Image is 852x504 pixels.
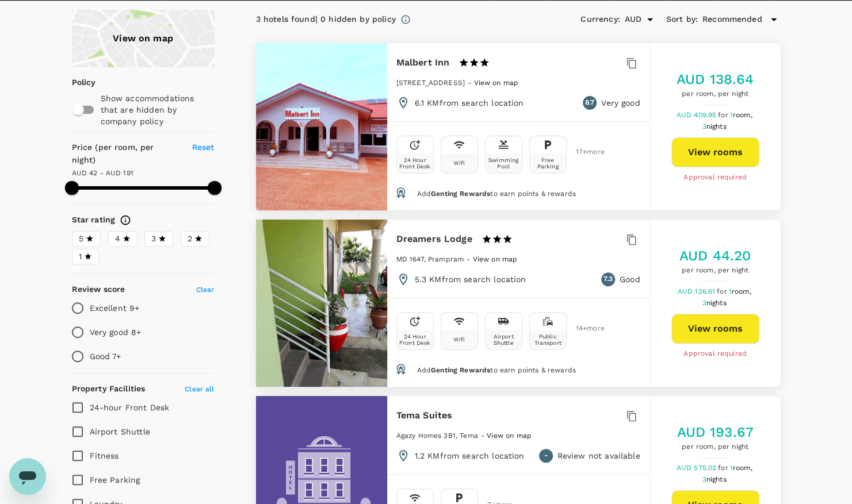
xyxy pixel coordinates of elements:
[396,79,465,87] span: [STREET_ADDRESS]
[702,122,728,130] span: 3
[666,13,698,26] h6: Sort by :
[90,351,121,362] p: Good 7+
[396,255,464,263] span: MD 1647, Prampram
[473,254,518,263] a: View on map
[473,78,518,87] a: View on map
[677,441,754,453] span: per room, per night
[642,11,658,28] button: Open
[72,169,133,177] span: AUD 42 - AUD 191
[683,172,747,183] span: Approval required
[101,93,213,127] p: Show accommodations that are hidden by company policy
[557,450,640,461] p: Review not available
[72,10,215,67] a: View on map
[115,233,120,245] span: 4
[188,233,192,245] span: 2
[396,432,478,440] span: Agazy Homes 3B1, Tema
[730,464,754,472] span: 1
[90,475,140,484] span: Free Parking
[256,13,396,26] div: 3 hotels found | 0 hidden by policy
[90,451,119,460] span: Fitness
[677,89,754,100] span: per room, per night
[396,407,453,424] h6: Tema Suites
[671,137,759,167] button: View rooms
[729,287,753,295] span: 1
[481,432,487,440] span: -
[679,247,751,265] h5: AUD 44.20
[453,160,465,166] div: Wifi
[488,333,519,346] div: Airport Shuttle
[733,111,752,119] span: room,
[151,233,156,245] span: 3
[601,97,640,109] p: Very good
[399,157,431,170] div: 24 Hour Front Desk
[9,458,46,495] iframe: Button to launch messaging window
[468,79,473,87] span: -
[196,286,215,294] span: Clear
[677,423,754,441] h5: AUD 193.67
[396,231,472,247] h6: Dreamers Lodge
[467,255,472,263] span: -
[677,464,719,472] span: AUD 575.02
[396,55,450,71] h6: Malbert Inn
[453,336,465,343] div: Wifi
[431,190,490,198] span: Genting Rewards
[185,385,214,393] span: Clear all
[487,430,532,440] a: View on map
[702,13,762,26] span: Recommended
[603,274,613,285] span: 7.3
[90,302,140,314] p: Excellent 9+
[415,450,525,461] p: 1.2 KM from search location
[576,325,593,332] span: 14 + more
[718,111,729,119] span: for
[733,464,752,472] span: room,
[79,233,83,245] span: 5
[79,251,82,263] span: 1
[544,450,547,461] span: -
[683,348,747,360] span: Approval required
[677,70,754,89] h5: AUD 138.64
[576,148,593,156] span: 17 + more
[415,274,526,285] p: 5.3 KM from search location
[532,157,564,170] div: Free Parking
[702,475,728,483] span: 3
[488,157,519,170] div: Swimming Pool
[72,383,146,395] h6: Property Facilities
[90,427,150,436] span: Airport Shuttle
[730,111,754,119] span: 1
[718,464,729,472] span: for
[671,314,759,344] button: View rooms
[473,79,518,87] span: View on map
[706,475,727,483] span: nights
[120,214,131,226] svg: Star ratings are awarded to properties to represent the quality of services, facilities, and amen...
[72,76,79,88] p: Policy
[90,403,170,412] span: 24-hour Front Desk
[585,97,594,109] span: 8.7
[702,299,728,307] span: 3
[431,366,490,374] span: Genting Rewards
[706,299,727,307] span: nights
[706,122,727,130] span: nights
[679,265,751,276] span: per room, per night
[417,366,575,374] span: Add to earn points & rewards
[620,274,640,285] p: Good
[399,333,431,346] div: 24 Hour Front Desk
[717,287,728,295] span: for
[487,432,532,440] span: View on map
[72,214,116,226] h6: Star rating
[678,287,717,295] span: AUD 126.61
[192,143,215,152] span: Reset
[90,326,142,338] p: Very good 8+
[532,333,564,346] div: Public Transport
[473,255,518,263] span: View on map
[72,141,179,167] h6: Price (per room, per night)
[677,111,719,119] span: AUD 409.95
[732,287,751,295] span: room,
[417,190,575,198] span: Add to earn points & rewards
[580,13,620,26] h6: Currency :
[415,97,524,109] p: 6.1 KM from search location
[72,283,125,296] h6: Review score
